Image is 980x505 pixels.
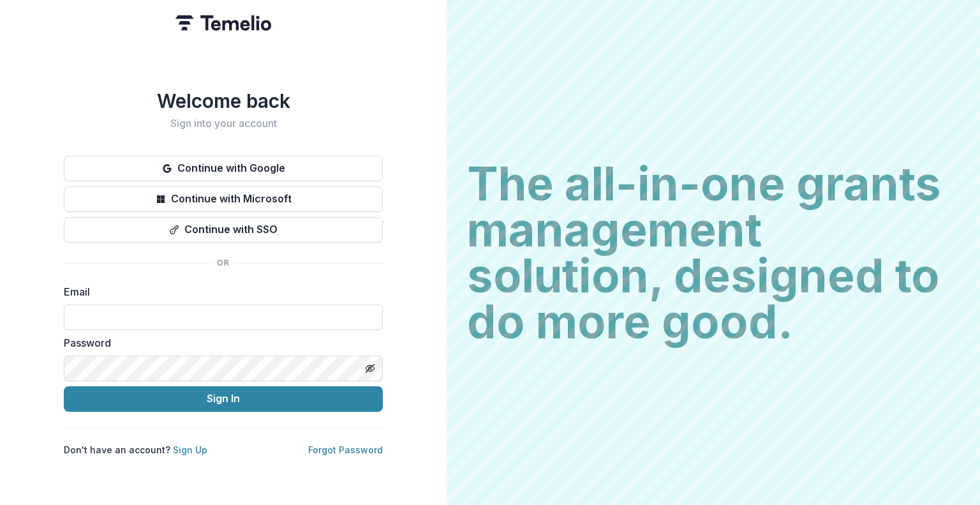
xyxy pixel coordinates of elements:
button: Continue with SSO [64,217,383,243]
p: Don't have an account? [64,443,207,456]
label: Password [64,335,375,350]
button: Continue with Google [64,156,383,181]
button: Toggle password visibility [360,358,380,379]
h1: Welcome back [64,89,383,112]
label: Email [64,284,375,299]
h2: Sign into your account [64,117,383,130]
img: Temelio [175,15,271,31]
button: Continue with Microsoft [64,186,383,212]
button: Sign In [64,386,383,412]
a: Forgot Password [308,444,383,455]
a: Sign Up [173,444,207,455]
